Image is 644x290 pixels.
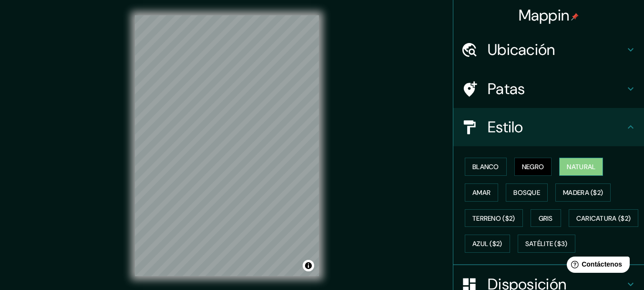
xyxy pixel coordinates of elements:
font: Blanco [472,162,499,171]
button: Bosque [506,183,548,202]
button: Gris [531,209,561,227]
div: Estilo [453,108,644,146]
div: Patas [453,70,644,108]
canvas: Mapa [135,15,319,276]
font: Madera ($2) [563,188,603,197]
button: Natural [559,158,603,176]
font: Caricatura ($2) [576,214,631,223]
button: Satélite ($3) [518,235,575,253]
font: Mappin [519,5,570,25]
font: Satélite ($3) [525,240,568,248]
iframe: Lanzador de widgets de ayuda [559,253,634,279]
font: Ubicación [488,40,555,60]
font: Patas [488,79,525,99]
font: Amar [472,188,491,197]
button: Azul ($2) [465,235,510,253]
font: Negro [522,162,544,171]
button: Negro [514,158,552,176]
font: Estilo [488,117,523,137]
button: Madera ($2) [555,183,611,202]
img: pin-icon.png [571,13,579,21]
font: Gris [539,214,553,223]
font: Terreno ($2) [472,214,515,223]
font: Bosque [513,188,540,197]
button: Amar [465,183,498,202]
div: Ubicación [453,31,644,69]
font: Azul ($2) [472,240,502,248]
button: Terreno ($2) [465,209,523,227]
button: Blanco [465,158,507,176]
button: Activar o desactivar atribución [303,260,314,271]
button: Caricatura ($2) [569,209,639,227]
font: Natural [567,162,595,171]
